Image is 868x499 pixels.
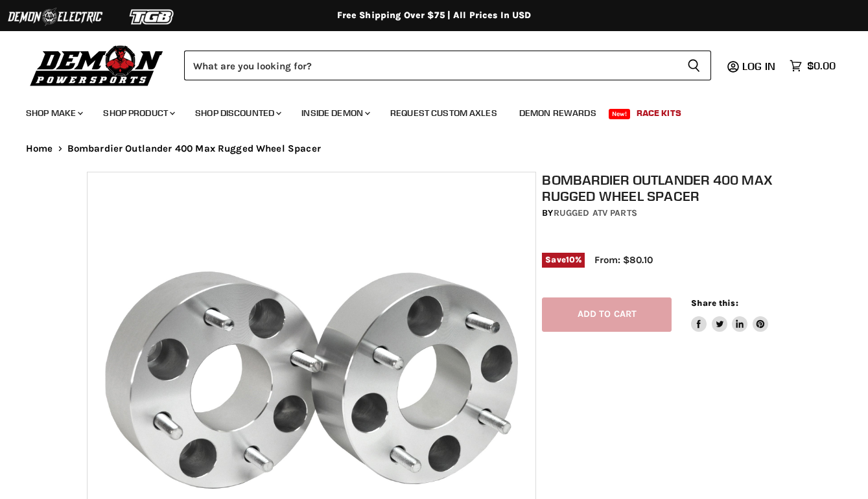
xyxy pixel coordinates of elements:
[93,100,183,126] a: Shop Product
[104,5,201,29] img: TGB Logo 2
[566,255,575,264] span: 10
[677,51,711,80] button: Search
[783,56,842,75] a: $0.00
[594,254,653,266] span: From: $80.10
[609,109,631,119] span: New!
[542,172,787,204] h1: Bombardier Outlander 400 Max Rugged Wheel Spacer
[736,60,783,72] a: Log in
[67,143,321,154] span: Bombardier Outlander 400 Max Rugged Wheel Spacer
[185,100,289,126] a: Shop Discounted
[184,51,711,80] form: Product
[691,297,768,332] aside: Share this:
[26,143,53,154] a: Home
[381,100,507,126] a: Request Custom Axles
[554,207,637,218] a: Rugged ATV Parts
[542,253,585,267] span: Save %
[16,95,832,126] ul: Main menu
[807,60,836,72] span: $0.00
[510,100,606,126] a: Demon Rewards
[292,100,378,126] a: Inside Demon
[691,298,738,308] span: Share this:
[26,42,168,88] img: Demon Powersports
[184,51,677,80] input: Search
[542,206,787,220] div: by
[6,5,104,29] img: Demon Electric Logo 2
[627,100,691,126] a: Race Kits
[16,100,91,126] a: Shop Make
[742,60,775,73] span: Log in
